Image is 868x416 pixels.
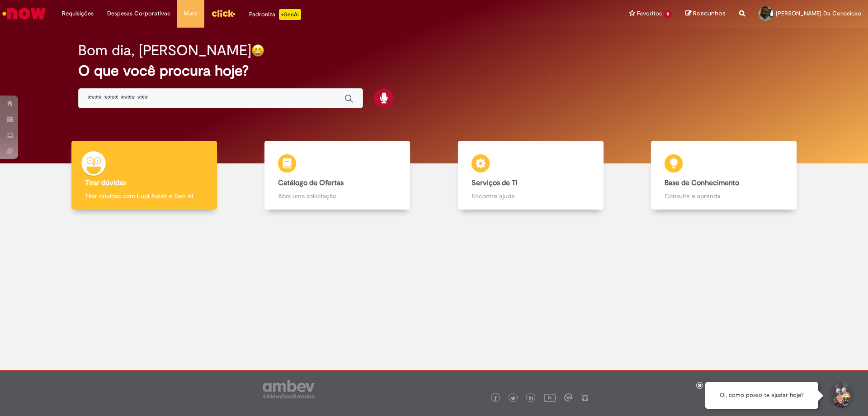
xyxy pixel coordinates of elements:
img: ServiceNow [1,5,47,23]
p: Encontre ajuda [472,191,590,201]
a: Tirar dúvidas Tirar dúvidas com Lupi Assist e Gen Ai [47,141,241,210]
img: logo_footer_workplace.png [564,393,572,402]
img: logo_footer_youtube.png [544,392,556,403]
h2: O que você procura hoje? [78,63,790,79]
span: Despesas Corporativas [107,9,170,18]
b: Catálogo de Ofertas [278,178,344,187]
h2: Bom dia, [PERSON_NAME] [78,43,251,58]
span: More [184,9,198,18]
div: Padroniza [249,9,301,20]
span: [PERSON_NAME] Da Conceicao [776,10,861,17]
a: Base de Conhecimento Consulte e aprenda [627,141,821,210]
img: logo_footer_facebook.png [493,396,498,401]
b: Tirar dúvidas [85,178,126,187]
img: logo_footer_twitter.png [511,396,515,401]
a: Serviços de TI Encontre ajuda [434,141,627,210]
img: logo_footer_linkedin.png [529,396,533,401]
span: Favoritos [637,9,662,18]
img: logo_footer_ambev_rotulo_gray.png [263,380,315,398]
p: Abra uma solicitação [278,191,396,201]
p: +GenAi [279,9,301,20]
img: happy-face.png [251,44,264,57]
span: Requisições [62,9,94,18]
a: Catálogo de Ofertas Abra uma solicitação [241,141,434,210]
img: logo_footer_naosei.png [581,393,589,402]
b: Base de Conhecimento [665,178,739,187]
a: Rascunhos [685,10,726,18]
img: click_logo_yellow_360x200.png [211,6,236,20]
button: Iniciar Conversa de Suporte [827,382,854,409]
p: Tirar dúvidas com Lupi Assist e Gen Ai [85,191,203,201]
div: Oi, como posso te ajudar hoje? [705,382,818,409]
span: 11 [664,10,672,18]
span: Rascunhos [693,9,726,18]
b: Serviços de TI [472,178,518,187]
p: Consulte e aprenda [665,191,783,201]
